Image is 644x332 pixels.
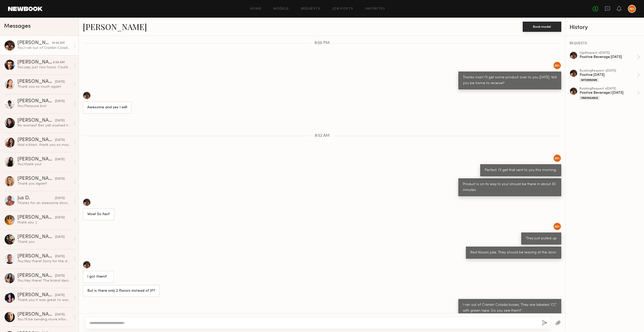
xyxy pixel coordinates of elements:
[55,293,65,298] div: [DATE]
[580,87,640,100] a: bookingRequest •[DATE]Positive Beverage | [DATE]Unavailable
[580,69,637,73] div: booking Request • [DATE]
[52,41,65,46] div: 10:00 AM
[55,118,65,123] div: [DATE]
[17,298,71,303] div: Thank you it was great to work with you guys
[17,235,55,240] div: [PERSON_NAME]
[55,254,65,259] div: [DATE]
[87,288,155,294] div: But is there only 2 flavors instead of 3??
[580,51,637,55] div: ugc Request • [DATE]
[55,157,65,162] div: [DATE]
[17,138,55,143] div: [PERSON_NAME]
[470,250,557,256] div: Red Nissan Juke. They should be leaving at the door.
[523,24,561,28] a: Book model
[273,7,289,11] a: Models
[17,157,55,162] div: [PERSON_NAME]
[17,220,71,225] div: thank you :)
[17,118,55,123] div: [PERSON_NAME]
[87,212,110,217] div: Wow! So fast!
[463,75,557,86] div: Thanks man! I'll get some product over to you [DATE]. Will you be home to receive?
[463,302,557,314] div: I ran out of Crankin Colada boxes. They are labeled 'CC' with green tape. Do you see them?
[17,312,55,317] div: [PERSON_NAME]
[17,41,52,46] div: [PERSON_NAME]
[580,87,637,90] div: booking Request • [DATE]
[55,80,65,84] div: [DATE]
[485,168,557,173] div: Perfect. I'll get that sent to you this morning.
[301,7,320,11] a: Requests
[17,240,71,244] div: Thank you
[315,134,330,138] span: 8:52 AM
[314,41,330,45] span: 8:00 PM
[365,7,385,11] a: Favorites
[17,123,71,128] div: No worries!! Bet yall crushed it! Thank you!!
[55,99,65,104] div: [DATE]
[55,235,65,240] div: [DATE]
[17,293,55,298] div: [PERSON_NAME]
[580,96,599,100] div: Unavailable
[17,79,55,84] div: [PERSON_NAME]
[17,162,71,167] div: You: thank you!
[17,317,71,322] div: You: I'll be sending more information [DATE]. Have a great rest of your week!
[17,60,53,65] div: [PERSON_NAME]
[55,215,65,220] div: [DATE]
[17,181,71,186] div: Thank you again!!
[17,84,71,89] div: Thank you so much again!
[53,60,65,65] div: 8:50 AM
[17,65,71,70] div: You: yep, just two hours. Could you meet me at $400?
[580,55,637,59] div: Positive Beverage [DATE]
[17,254,55,259] div: [PERSON_NAME]
[17,196,55,201] div: Jus D.
[523,22,561,32] button: Book model
[580,90,637,95] div: Positive Beverage | [DATE]
[17,176,55,181] div: [PERSON_NAME]
[333,7,353,11] a: Job Posts
[87,105,127,111] div: Awesome and yes I will!
[55,274,65,278] div: [DATE]
[55,196,65,201] div: [DATE]
[526,236,557,242] div: They just pulled up
[463,182,557,193] div: Product is on its way to you! should be there in about 30 minutes
[17,143,71,147] div: Had a blast, thank you so much! I hope to work with you again soon.
[17,273,55,278] div: [PERSON_NAME]
[4,23,31,29] span: Messages
[580,73,637,77] div: Positive [DATE]
[55,312,65,317] div: [DATE]
[17,215,55,220] div: [PERSON_NAME]
[250,7,262,11] a: Home
[570,42,640,45] div: REQUESTS
[83,21,147,32] a: [PERSON_NAME]
[55,177,65,181] div: [DATE]
[17,46,71,50] div: You: I ran out of Crankin Colada boxes. They are labeled 'CC' with green tape. Do you see them?
[570,25,640,30] div: History
[17,99,55,104] div: [PERSON_NAME]
[580,69,640,82] a: bookingRequest •[DATE]Positive [DATE]Withdrawn
[17,201,71,206] div: Thanks for an awesome shoot! Cant wait to make it happen again!
[17,259,71,264] div: You: Hey there! Sorry for the delay. The brand decided to move forward with a different model, bu...
[55,138,65,143] div: [DATE]
[17,278,71,283] div: You: Hey there! The brand decided to move forward with a different model, but we will keep you on...
[87,274,109,280] div: I got them!!
[580,78,598,82] div: Withdrawn
[17,104,71,109] div: You: Pleasure bro!
[580,51,640,63] a: ugcRequest •[DATE]Positive Beverage [DATE]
